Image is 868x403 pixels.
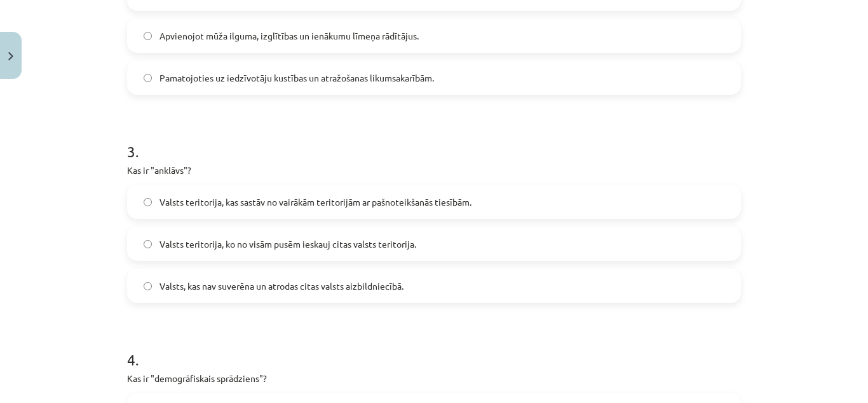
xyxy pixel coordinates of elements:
p: Kas ir "demogrāfiskais sprādziens"? [127,372,741,385]
span: Apvienojot mūža ilguma, izglītības un ienākumu līmeņa rādītājus. [159,29,419,43]
input: Pamatojoties uz iedzīvotāju kustības un atražošanas likumsakarībām. [144,74,152,82]
img: icon-close-lesson-0947bae3869378f0d4975bcd49f059093ad1ed9edebbc8119c70593378902aed.svg [8,52,13,60]
input: Valsts teritorija, ko no visām pusēm ieskauj citas valsts teritorija. [144,240,152,248]
h1: 4 . [127,329,741,368]
span: Valsts, kas nav suverēna un atrodas citas valsts aizbildniecībā. [159,279,403,293]
input: Valsts teritorija, kas sastāv no vairākām teritorijām ar pašnoteikšanās tiesībām. [144,198,152,206]
span: Valsts teritorija, ko no visām pusēm ieskauj citas valsts teritorija. [159,237,416,251]
input: Apvienojot mūža ilguma, izglītības un ienākumu līmeņa rādītājus. [144,32,152,40]
h1: 3 . [127,120,741,160]
p: Kas ir "anklāvs"? [127,164,741,177]
input: Valsts, kas nav suverēna un atrodas citas valsts aizbildniecībā. [144,282,152,290]
span: Valsts teritorija, kas sastāv no vairākām teritorijām ar pašnoteikšanās tiesībām. [159,195,471,209]
span: Pamatojoties uz iedzīvotāju kustības un atražošanas likumsakarībām. [159,71,434,85]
